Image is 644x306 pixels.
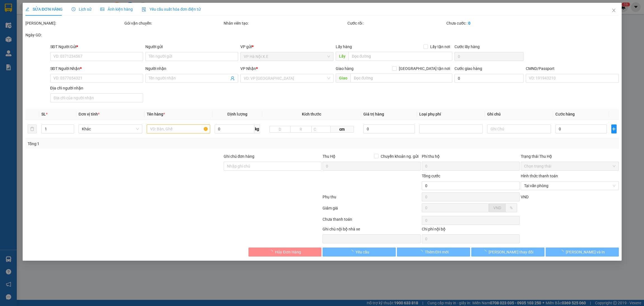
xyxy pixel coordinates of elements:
button: plus [611,124,616,133]
div: VP gửi [240,44,333,50]
span: Yêu cầu [355,249,369,255]
span: close [611,8,616,13]
span: Kích thước [302,112,321,116]
span: Chọn trạng thái [524,162,615,170]
button: Yêu cầu [323,248,396,256]
button: Thêm ĐH mới [397,248,470,256]
label: Ghi chú đơn hàng [224,154,254,159]
div: Phụ thu [322,194,421,204]
div: Cước rồi : [347,20,445,26]
button: [PERSON_NAME] thay đổi [471,248,544,256]
button: delete [28,124,37,133]
div: Tổng: 1 [28,141,248,147]
div: Phí thu hộ [422,153,519,162]
input: D [269,126,290,133]
button: Hủy Đơn Hàng [248,248,321,256]
span: loading [559,250,565,254]
input: Dọc đường [350,74,452,83]
span: SL [41,112,46,116]
span: Thu Hộ [323,154,335,159]
input: R [290,126,311,133]
span: VND [521,195,529,199]
label: Hình thức thanh toán [521,174,558,178]
span: Đơn vị tính [79,112,100,116]
span: Khác [82,125,139,133]
div: SĐT Người Gửi [50,44,143,50]
div: Ghi chú nội bộ nhà xe [323,226,420,234]
div: Địa chỉ người nhận [50,85,143,91]
span: edit [25,7,29,11]
span: Lấy [335,52,348,61]
span: clock-circle [72,7,75,11]
span: loading [269,250,275,254]
input: Địa chỉ của người nhận [50,93,143,102]
span: % [510,206,513,210]
span: Lấy hàng [335,44,352,49]
span: Giao [335,74,350,83]
input: Cước giao hàng [454,74,524,83]
span: picture [100,7,104,11]
span: Tại văn phòng [524,182,615,190]
span: Lịch sử [72,7,91,11]
div: Giảm giá [322,205,421,215]
button: Close [606,3,621,18]
span: Tên hàng [146,112,165,116]
span: Hủy Đơn Hàng [275,249,301,255]
span: plus [611,127,616,131]
input: Dọc đường [348,52,452,61]
div: SĐT Người Nhận [50,65,143,72]
span: loading [418,250,425,254]
input: VD: Bàn, Ghế [146,124,210,133]
div: Trạng thái Thu Hộ [521,153,619,159]
span: [PERSON_NAME] thay đổi [489,249,533,255]
span: Giao hàng [335,66,353,71]
span: user-add [230,76,235,81]
input: Ghi Chú [487,124,551,133]
span: Giá trị hàng [363,112,384,116]
span: cm [330,126,354,133]
button: [PERSON_NAME] và In [546,248,619,256]
input: Ghi chú đơn hàng [224,162,321,171]
span: Lấy tận nơi [428,44,452,50]
span: loading [482,250,489,254]
span: Thêm ĐH mới [425,249,448,255]
span: Tổng cước [422,174,440,178]
span: Ảnh kiện hàng [100,7,133,11]
th: Ghi chú [485,109,553,120]
div: Ngày GD: [25,32,123,38]
span: Định lượng [227,112,247,116]
span: kg [254,124,260,133]
div: CMND/Passport [526,65,619,72]
div: Chưa cước : [446,20,544,26]
span: Chuyển khoản ng. gửi [378,153,420,159]
label: Cước giao hàng [454,66,482,71]
span: [GEOGRAPHIC_DATA] tận nơi [397,65,452,72]
span: [PERSON_NAME] và In [565,249,605,255]
span: VP Nhận [240,66,256,71]
div: Nhân viên tạo: [224,20,346,26]
input: C [311,126,331,133]
span: loading [349,250,355,254]
span: Cước hàng [555,112,575,116]
label: Cước lấy hàng [454,44,480,49]
div: Gói vận chuyển: [124,20,222,26]
span: SỬA ĐƠN HÀNG [25,7,63,11]
th: Loại phụ phí [417,109,485,120]
div: Người nhận [145,65,238,72]
span: Yêu cầu xuất hóa đơn điện tử [142,7,201,11]
div: Chưa thanh toán [322,216,421,226]
span: VP Hà Nội X.E [244,52,330,61]
div: [PERSON_NAME]: [25,20,123,26]
b: 0 [468,21,470,25]
div: Người gửi [145,44,238,50]
div: Chi phí nội bộ [422,226,519,234]
img: icon [142,7,146,12]
span: VND [493,206,501,210]
input: Cước lấy hàng [454,52,524,61]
